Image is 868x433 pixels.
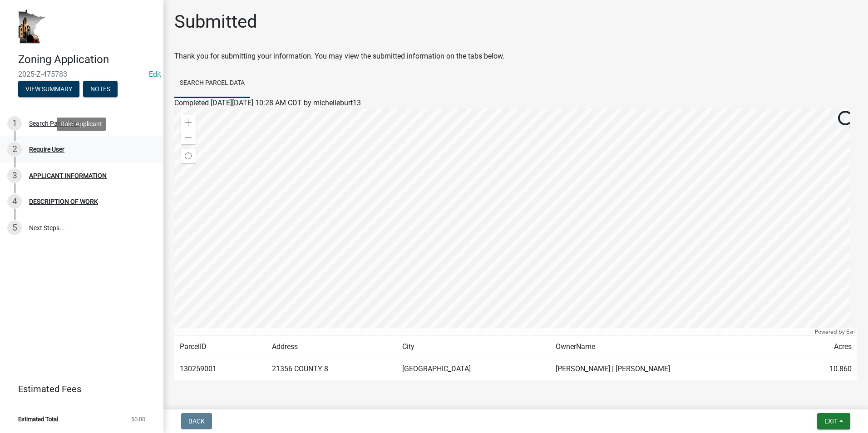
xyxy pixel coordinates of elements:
div: Search Parcel Data [29,120,83,127]
div: Zoom out [181,130,196,144]
div: Find my location [181,149,196,163]
img: Houston County, Minnesota [18,10,45,44]
wm-modal-confirm: Summary [18,86,79,93]
a: Edit [149,70,161,79]
div: APPLICANT INFORMATION [29,172,107,179]
div: 4 [7,194,22,209]
a: Search Parcel Data [174,69,250,98]
span: $0.00 [131,416,145,422]
a: Esri [846,329,855,335]
div: Powered by [813,328,857,335]
td: OwnerName [550,336,793,358]
td: City [397,336,551,358]
td: 21356 COUNTY 8 [266,358,396,380]
div: 3 [7,168,22,183]
span: 2025-Z-475783 [18,70,145,79]
button: View Summary [18,81,79,97]
td: 10.860 [793,358,857,380]
div: 5 [7,221,22,235]
span: Back [188,418,205,425]
td: ParcelID [174,336,266,358]
wm-modal-confirm: Edit Application Number [149,70,161,79]
div: Require User [29,146,64,153]
span: Estimated Total [18,416,58,422]
div: Zoom in [181,115,196,130]
span: Completed [DATE][DATE] 10:28 AM CDT by michelleburt13 [174,98,361,107]
div: 2 [7,142,22,157]
td: [GEOGRAPHIC_DATA] [397,358,551,380]
span: Exit [824,418,838,425]
div: 1 [7,116,22,131]
h1: Submitted [174,11,257,33]
div: DESCRIPTION OF WORK [29,198,98,205]
div: Thank you for submitting your information. You may view the submitted information on the tabs below. [174,51,857,62]
a: Estimated Fees [7,380,149,398]
wm-modal-confirm: Notes [83,86,118,93]
td: Address [266,336,396,358]
button: Back [181,413,212,429]
td: Acres [793,336,857,358]
h4: Zoning Application [18,53,156,66]
td: 130259001 [174,358,266,380]
td: [PERSON_NAME] | [PERSON_NAME] [550,358,793,380]
div: Role: Applicant [57,118,106,131]
button: Notes [83,81,118,97]
button: Exit [817,413,850,429]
